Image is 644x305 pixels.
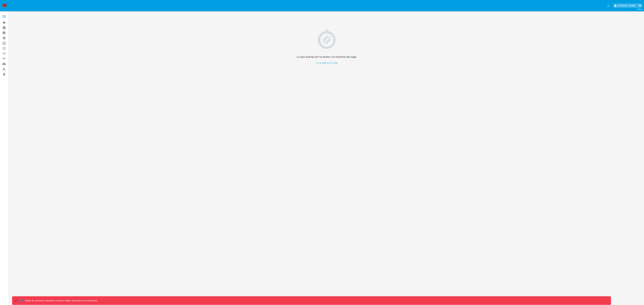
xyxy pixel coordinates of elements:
a: Notificaciones [607,4,610,7]
p: Todas las acciones impactan usuarios reales, proceda con precaución. [24,299,98,302]
h4: Lo que querías ver no existe o lo movimos de lugar. [297,55,357,59]
a: Ir a la página principal [297,61,357,64]
a: Salir [638,4,641,7]
p: leandrojossue.ramirez@mercadolibre.com.co [618,4,637,7]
